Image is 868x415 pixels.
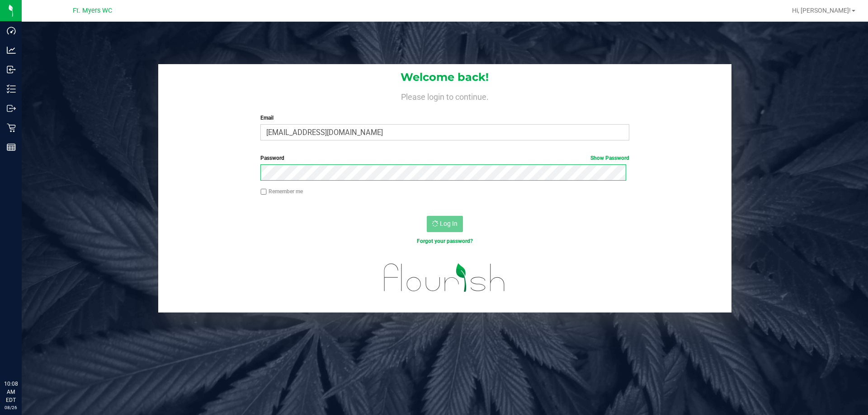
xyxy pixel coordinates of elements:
[260,189,267,195] input: Remember me
[373,255,516,301] img: flourish_logo.svg
[440,220,458,227] span: Log In
[4,404,18,411] p: 08/26
[260,187,303,196] label: Remember me
[7,104,16,113] inline-svg: Outbound
[7,84,16,93] inline-svg: Inventory
[7,123,16,132] inline-svg: Retail
[260,155,284,161] span: Password
[158,90,731,101] h4: Please login to continue.
[260,114,629,122] label: Email
[7,26,16,35] inline-svg: Dashboard
[7,46,16,55] inline-svg: Analytics
[4,380,18,404] p: 10:08 AM EDT
[427,216,463,232] button: Log In
[792,7,851,14] span: Hi, [PERSON_NAME]!
[158,71,731,83] h1: Welcome back!
[7,65,16,74] inline-svg: Inbound
[73,7,112,14] span: Ft. Myers WC
[590,155,629,161] a: Show Password
[7,143,16,152] inline-svg: Reports
[417,238,473,244] a: Forgot your password?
